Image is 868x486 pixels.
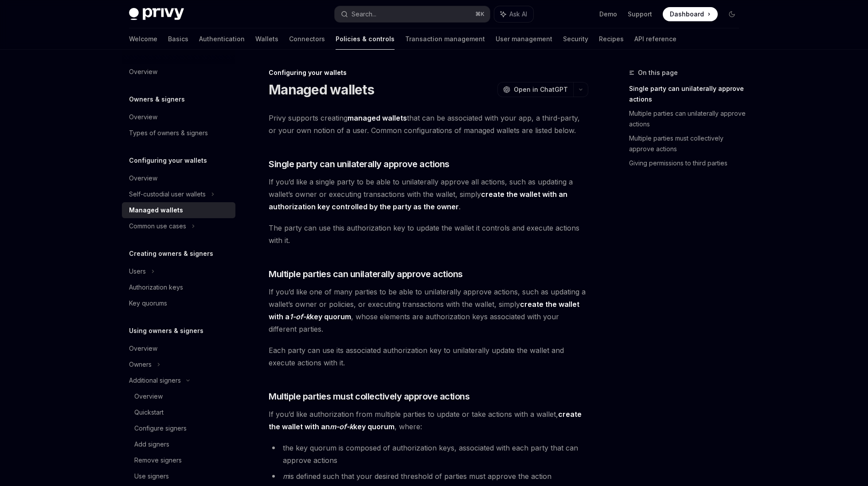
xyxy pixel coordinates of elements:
div: Configure signers [134,423,187,434]
div: Users [129,266,146,277]
span: The party can use this authorization key to update the wallet it controls and execute actions wit... [269,222,588,247]
div: Quickstart [134,407,164,418]
a: Multiple parties must collectively approve actions [629,131,746,156]
div: Owners [129,359,152,370]
a: API reference [634,28,676,50]
h1: Managed wallets [269,82,374,98]
button: Toggle dark mode [725,7,739,21]
span: ⌘ K [475,11,485,18]
div: Use signers [134,471,169,482]
a: Use signers [122,468,235,484]
a: Types of owners & signers [122,125,235,141]
a: Giving permissions to third parties [629,156,746,170]
a: Single party can unilaterally approve actions [629,82,746,106]
h5: Configuring your wallets [129,155,207,166]
div: Overview [134,391,163,402]
a: Wallets [255,28,278,50]
strong: managed wallets [348,114,407,122]
div: Overview [129,173,157,184]
span: Each party can use its associated authorization key to unilaterally update the wallet and execute... [269,344,588,369]
a: Demo [599,10,617,19]
span: Single party can unilaterally approve actions [269,158,450,170]
a: Authentication [199,28,245,50]
h5: Owners & signers [129,94,185,105]
div: Additional signers [129,375,181,386]
h5: Creating owners & signers [129,248,213,259]
em: m [283,472,289,481]
div: Key quorums [129,298,167,309]
a: Transaction management [405,28,485,50]
a: Key quorums [122,295,235,311]
a: Overview [122,109,235,125]
a: Quickstart [122,404,235,420]
span: Privy supports creating that can be associated with your app, a third-party, or your own notion o... [269,112,588,137]
a: Recipes [599,28,624,50]
a: Overview [122,341,235,357]
a: Support [628,10,652,19]
div: Overview [129,112,157,122]
div: Managed wallets [129,205,183,216]
a: Managed wallets [122,202,235,218]
span: Ask AI [509,10,527,19]
div: Types of owners & signers [129,128,208,138]
em: 1-of-k [289,312,310,321]
a: Welcome [129,28,157,50]
span: If you’d like a single party to be able to unilaterally approve all actions, such as updating a w... [269,176,588,213]
span: Multiple parties can unilaterally approve actions [269,268,463,280]
a: Overview [122,170,235,186]
li: the key quorum is composed of authorization keys, associated with each party that can approve act... [269,442,588,466]
button: Open in ChatGPT [497,82,573,97]
span: If you’d like one of many parties to be able to unilaterally approve actions, such as updating a ... [269,286,588,335]
a: User management [496,28,552,50]
button: Search...⌘K [335,6,490,22]
div: Self-custodial user wallets [129,189,206,200]
a: Multiple parties can unilaterally approve actions [629,106,746,131]
a: Connectors [289,28,325,50]
a: Authorization keys [122,279,235,295]
div: Remove signers [134,455,182,466]
div: Configuring your wallets [269,68,588,77]
div: Overview [129,67,157,77]
a: Overview [122,64,235,80]
span: Multiple parties must collectively approve actions [269,390,469,403]
span: Open in ChatGPT [514,85,568,94]
a: Policies & controls [336,28,395,50]
div: Add signers [134,439,169,450]
a: Overview [122,388,235,404]
span: If you’d like authorization from multiple parties to update or take actions with a wallet, , where: [269,408,588,433]
div: Authorization keys [129,282,183,293]
a: Security [563,28,588,50]
a: Basics [168,28,188,50]
div: Search... [352,9,376,20]
img: dark logo [129,8,184,20]
h5: Using owners & signers [129,325,203,336]
a: Remove signers [122,452,235,468]
a: Configure signers [122,420,235,436]
span: On this page [638,67,678,78]
li: is defined such that your desired threshold of parties must approve the action [269,470,588,482]
span: Dashboard [670,10,704,19]
a: Dashboard [663,7,718,21]
button: Ask AI [494,6,533,22]
a: Add signers [122,436,235,452]
em: m-of-k [330,422,353,431]
div: Overview [129,343,157,354]
div: Common use cases [129,221,186,231]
